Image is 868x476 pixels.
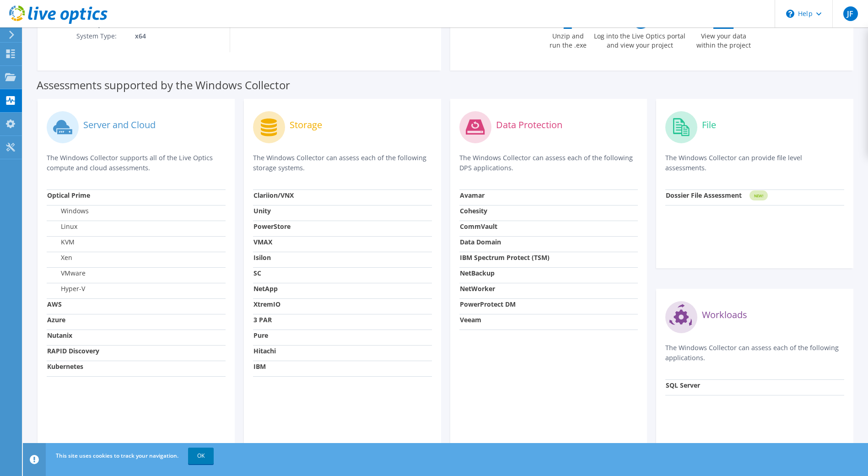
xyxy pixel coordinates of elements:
[702,120,716,130] label: File
[47,362,83,371] strong: Kubernetes
[47,191,90,200] strong: Optical Prime
[253,346,276,355] strong: Hitachi
[665,153,844,173] p: The Windows Collector can provide file level assessments.
[702,310,747,319] label: Workloads
[690,29,756,50] label: View your data within the project
[128,30,193,42] td: x64
[47,238,75,247] label: KVM
[666,381,700,389] strong: SQL Server
[47,269,86,278] label: VMware
[83,120,156,130] label: Server and Cloud
[37,81,290,90] label: Assessments supported by the Windows Collector
[290,120,322,130] label: Storage
[47,315,65,324] strong: Azure
[460,315,481,324] strong: Veeam
[496,120,562,130] label: Data Protection
[460,222,497,231] strong: CommVault
[47,346,99,355] strong: RAPID Discovery
[460,253,550,262] strong: IBM Spectrum Protect (TSM)
[460,238,501,246] strong: Data Domain
[253,331,268,340] strong: Pure
[253,315,272,324] strong: 3 PAR
[460,191,485,200] strong: Avamar
[253,253,271,262] strong: Isilon
[460,300,516,308] strong: PowerProtect DM
[253,222,291,231] strong: PowerStore
[47,284,85,293] label: Hyper-V
[47,153,226,173] p: The Windows Collector supports all of the Live Optics compute and cloud assessments.
[47,222,77,231] label: Linux
[47,300,62,308] strong: AWS
[47,331,72,340] strong: Nutanix
[460,284,495,293] strong: NetWorker
[253,362,266,371] strong: IBM
[460,269,495,277] strong: NetBackup
[76,30,128,42] td: System Type:
[665,343,844,363] p: The Windows Collector can assess each of the following applications.
[253,300,280,308] strong: XtremIO
[253,238,272,246] strong: VMAX
[666,191,742,200] strong: Dossier File Assessment
[459,153,638,173] p: The Windows Collector can assess each of the following DPS applications.
[188,448,214,464] a: OK
[253,269,261,277] strong: SC
[460,206,487,215] strong: Cohesity
[47,253,72,262] label: Xen
[754,193,763,198] tspan: NEW!
[253,153,432,173] p: The Windows Collector can assess each of the following storage systems.
[547,29,589,50] label: Unzip and run the .exe
[843,6,858,21] span: JF
[47,206,89,216] label: Windows
[253,206,271,215] strong: Unity
[253,191,294,200] strong: Clariion/VNX
[786,10,794,18] svg: \n
[56,452,178,460] span: This site uses cookies to track your navigation.
[253,284,278,293] strong: NetApp
[593,29,686,50] label: Log into the Live Optics portal and view your project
